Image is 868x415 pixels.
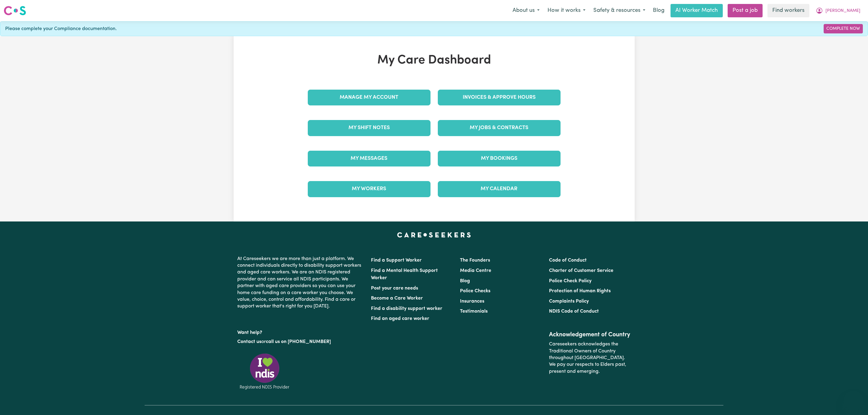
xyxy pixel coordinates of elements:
[544,4,589,17] button: How it works
[438,90,561,105] a: Invoices & Approve Hours
[460,279,470,283] a: Blog
[824,24,863,33] a: Complete Now
[509,4,544,17] button: About us
[371,286,418,291] a: Post your care needs
[812,4,864,17] button: My Account
[4,5,26,16] img: Careseekers logo
[549,299,589,304] a: Complaints Policy
[549,268,613,273] a: Charter of Customer Service
[308,90,431,105] a: Manage My Account
[728,4,763,17] a: Post a job
[237,336,364,348] p: or
[237,339,261,344] a: Contact us
[649,4,668,17] a: Blog
[549,309,599,314] a: NDIS Code of Conduct
[371,258,422,263] a: Find a Support Worker
[460,268,491,273] a: Media Centre
[549,338,631,377] p: Careseekers acknowledges the Traditional Owners of Country throughout [GEOGRAPHIC_DATA]. We pay o...
[460,258,490,263] a: The Founders
[308,181,431,197] a: My Workers
[266,339,331,344] a: call us on [PHONE_NUMBER]
[825,8,860,14] span: [PERSON_NAME]
[308,151,431,166] a: My Messages
[460,309,488,314] a: Testimonials
[5,25,117,33] span: Please complete your Compliance documentation.
[308,120,431,136] a: My Shift Notes
[438,120,561,136] a: My Jobs & Contracts
[237,253,364,312] p: At Careseekers we are more than just a platform. We connect individuals directly to disability su...
[589,4,649,17] button: Safety & resources
[371,316,429,321] a: Find an aged care worker
[460,289,490,293] a: Police Checks
[371,306,442,311] a: Find a disability support worker
[438,181,561,197] a: My Calendar
[549,279,592,283] a: Police Check Policy
[549,258,587,263] a: Code of Conduct
[304,53,564,68] h1: My Care Dashboard
[438,151,561,166] a: My Bookings
[237,352,292,390] img: Registered NDIS provider
[371,268,438,280] a: Find a Mental Health Support Worker
[237,327,364,336] p: Want help?
[671,4,723,17] a: AI Worker Match
[549,331,631,338] h2: Acknowledgement of Country
[397,232,471,237] a: Careseekers home page
[371,296,423,301] a: Become a Care Worker
[460,299,484,304] a: Insurances
[767,4,809,17] a: Find workers
[549,289,611,293] a: Protection of Human Rights
[844,391,863,410] iframe: Button to launch messaging window, conversation in progress
[4,4,26,18] a: Careseekers logo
